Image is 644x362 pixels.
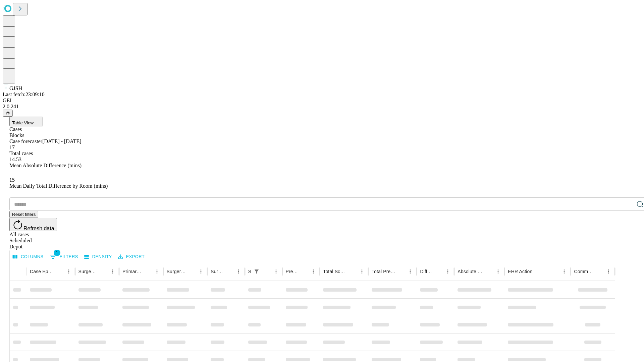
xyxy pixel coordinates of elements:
div: 2.0.241 [3,104,641,110]
div: 1 active filter [252,267,261,276]
div: Primary Service [122,269,142,274]
button: Menu [443,267,452,276]
button: Menu [406,267,415,276]
span: Reset filters [12,212,36,217]
span: Last fetch: 23:09:10 [3,92,45,97]
div: Absolute Difference [458,269,483,274]
span: Total cases [9,150,33,156]
button: Select columns [11,252,45,262]
span: Refresh data [23,226,54,231]
span: 17 [9,144,15,150]
span: Mean Absolute Difference (mins) [9,163,82,168]
button: Export [116,252,146,262]
span: 15 [9,177,15,183]
button: Sort [262,267,271,276]
div: Total Scheduled Duration [323,269,347,274]
button: Sort [187,267,196,276]
button: Show filters [252,267,261,276]
button: Sort [143,267,152,276]
span: Table View [12,120,34,125]
span: Case forecaster [9,138,42,144]
button: Sort [434,267,443,276]
button: Sort [594,267,604,276]
div: Predicted In Room Duration [286,269,299,274]
button: Density [83,252,114,262]
div: Total Predicted Duration [372,269,396,274]
div: Difference [420,269,433,274]
button: @ [3,110,13,117]
button: Sort [533,267,542,276]
span: 14.53 [9,157,21,162]
div: Surgeon Name [78,269,98,274]
div: Scheduled In Room Duration [248,269,251,274]
button: Sort [55,267,64,276]
button: Show filters [48,251,80,262]
button: Menu [234,267,243,276]
button: Sort [299,267,309,276]
span: [DATE] - [DATE] [42,138,81,144]
div: Comments [574,269,593,274]
button: Sort [348,267,357,276]
span: Mean Daily Total Difference by Room (mins) [9,183,108,189]
button: Menu [108,267,117,276]
button: Menu [357,267,367,276]
button: Sort [224,267,234,276]
button: Refresh data [9,218,57,231]
button: Table View [9,117,43,126]
div: Surgery Date [211,269,224,274]
button: Sort [484,267,493,276]
button: Reset filters [9,211,38,218]
button: Menu [271,267,281,276]
span: 1 [54,249,60,256]
button: Menu [493,267,503,276]
button: Menu [64,267,73,276]
button: Sort [396,267,406,276]
button: Menu [559,267,569,276]
button: Menu [196,267,206,276]
button: Menu [604,267,613,276]
span: GJSH [9,85,22,91]
div: Case Epic Id [30,269,54,274]
button: Sort [99,267,108,276]
button: Menu [152,267,162,276]
button: Menu [309,267,318,276]
div: EHR Action [508,269,532,274]
span: @ [5,111,10,116]
div: Surgery Name [167,269,186,274]
div: GEI [3,98,641,104]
